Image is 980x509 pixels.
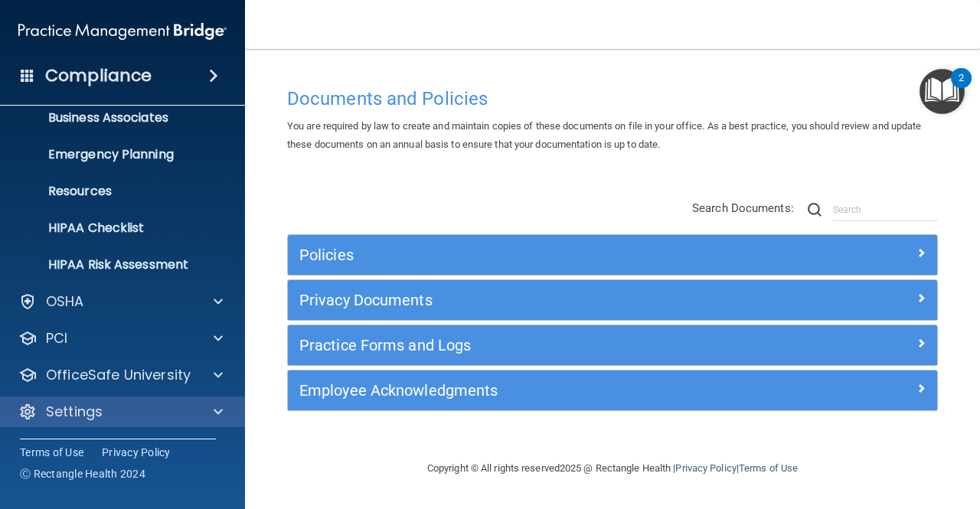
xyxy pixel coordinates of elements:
[299,292,763,308] h5: Privacy Documents
[46,292,84,311] p: OSHA
[10,147,219,162] p: Emergency Planning
[808,203,822,217] img: ic-search.3b580494.png
[10,184,219,199] p: Resources
[45,65,152,86] h4: Compliance
[675,462,736,474] a: Privacy Policy
[287,120,922,150] span: You are required by law to create and maintain copies of these documents on file in your office. ...
[299,333,926,357] a: Practice Forms and Logs
[959,78,964,98] div: 2
[299,243,926,267] a: Policies
[692,201,794,215] span: Search Documents:
[18,292,223,311] a: OSHA
[10,220,219,236] p: HIPAA Checklist
[299,337,763,354] h5: Practice Forms and Logs
[20,466,145,481] span: Ⓒ Rectangle Health 2024
[299,378,926,403] a: Employee Acknowledgments
[333,444,892,493] div: Copyright © All rights reserved 2025 @ Rectangle Health | |
[299,288,926,312] a: Privacy Documents
[46,403,103,421] p: Settings
[299,246,763,263] h5: Policies
[287,89,938,109] h4: Documents and Policies
[10,257,219,272] p: HIPAA Risk Assessment
[739,462,798,474] a: Terms of Use
[18,403,223,421] a: Settings
[920,69,965,114] button: Open Resource Center, 2 new notifications
[18,329,223,347] a: PCI
[46,329,67,347] p: PCI
[20,445,83,460] a: Terms of Use
[46,366,191,384] p: OfficeSafe University
[18,16,227,47] img: PMB logo
[833,198,938,221] input: Search
[102,445,171,460] a: Privacy Policy
[18,366,223,384] a: OfficeSafe University
[299,382,763,399] h5: Employee Acknowledgments
[10,110,219,126] p: Business Associates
